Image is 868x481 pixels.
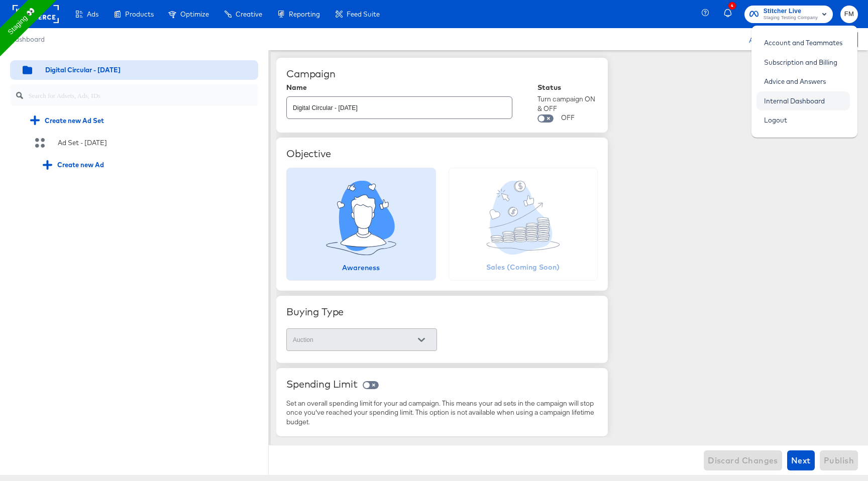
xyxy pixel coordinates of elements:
span: Optimize [180,10,209,18]
div: Digital Circular - [DATE] [10,60,258,80]
span: Creative [236,10,262,18]
div: Name [286,83,512,91]
a: Dashboard [10,35,45,43]
div: Create new Ad [35,155,258,175]
button: FM [840,6,858,23]
div: Awareness [342,263,380,273]
div: Ad Set - [DATE] [58,138,107,148]
div: Buying Type [286,306,598,318]
button: 4 [722,5,739,24]
div: Turn campaign ON & OFF [537,94,598,113]
div: Create new Ad [43,160,104,170]
span: Next [791,453,811,467]
div: Active A/C Budget [738,32,812,47]
span: Products [125,10,154,18]
input: Search for Adsets, Ads, IDs [28,80,258,102]
a: Internal Dashboard [756,92,832,110]
div: Digital Circular - [DATE] [45,65,121,75]
span: Reporting [289,10,320,18]
div: Set an overall spending limit for your ad campaign. This means your ad sets in the campaign will ... [286,399,598,427]
div: Create new Ad Set [23,110,258,130]
div: Sales (Coming Soon) [486,262,560,272]
div: Objective [286,148,598,160]
button: Next [787,450,815,470]
span: Feed Suite [347,10,380,18]
a: Advice and Answers [756,72,833,90]
div: Status [537,83,598,91]
div: 4 [728,2,736,10]
div: OFF [561,113,575,123]
a: Subscription and Billing [756,53,845,71]
a: Account and Teammates [756,34,850,52]
span: Stitcher Live [764,6,818,17]
a: Logout [756,111,795,129]
div: Ad Set - [DATE] [10,133,258,153]
div: Create new Ad Set [30,115,104,125]
div: Spending Limit [286,378,358,390]
div: Campaign [286,68,598,80]
span: FM [844,9,854,20]
button: Stitcher LiveStaging Testing Company [744,6,833,23]
span: Ads [87,10,98,18]
span: Staging Testing Company [764,14,818,22]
